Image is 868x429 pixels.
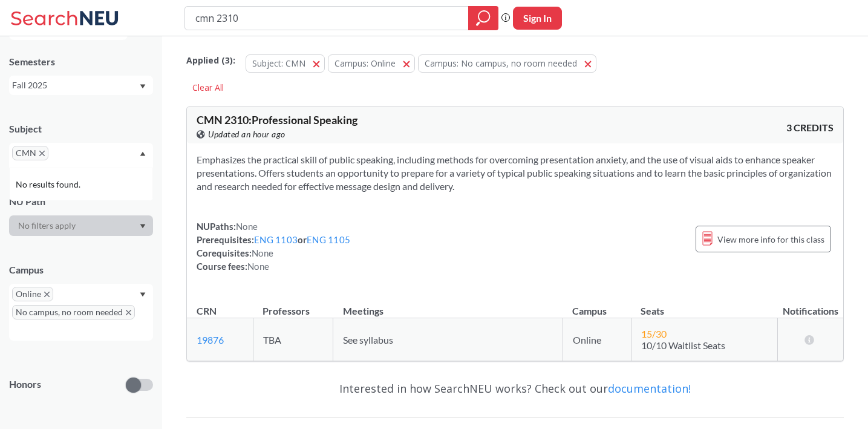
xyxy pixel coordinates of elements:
[418,54,596,73] button: Campus: No campus, no room needed
[197,220,350,273] div: NUPaths: Prerequisites: or Corequisites: Course fees:
[254,234,298,245] a: ENG 1103
[9,195,153,208] div: NU Path
[208,128,286,141] span: Updated an hour ago
[333,292,563,318] th: Meetings
[252,247,273,258] span: None
[9,284,153,341] div: OnlineX to remove pillNo campus, no room neededX to remove pillDropdown arrow
[194,8,460,28] input: Class, professor, course number, "phrase"
[9,378,41,391] p: Honors
[236,221,258,232] span: None
[197,153,834,193] section: Emphasizes the practical skill of public speaking, including methods for overcoming presentation ...
[16,178,83,191] span: No results found.
[252,57,305,69] span: Subject: CMN
[9,122,153,136] div: Subject
[513,7,562,30] button: Sign In
[126,310,131,315] svg: X to remove pill
[9,143,153,168] div: CMNX to remove pillDropdown arrowNo results found.
[12,305,135,319] span: No campus, no room neededX to remove pill
[334,57,396,69] span: Campus: Online
[641,328,667,339] span: 15 / 30
[186,371,844,406] div: Interested in how SearchNEU works? Check out our
[44,292,50,297] svg: X to remove pill
[140,84,146,89] svg: Dropdown arrow
[186,79,230,97] div: Clear All
[140,151,146,156] svg: Dropdown arrow
[140,292,146,297] svg: Dropdown arrow
[563,292,631,318] th: Campus
[631,292,777,318] th: Seats
[786,121,834,134] span: 3 CREDITS
[468,6,498,30] div: magnifying glass
[425,57,577,69] span: Campus: No campus, no room needed
[717,232,824,247] span: View more info for this class
[197,334,224,345] a: 19876
[197,113,357,126] span: CMN 2310 : Professional Speaking
[186,54,235,67] span: Applied ( 3 ):
[246,54,325,73] button: Subject: CMN
[778,292,844,318] th: Notifications
[197,304,217,318] div: CRN
[247,261,269,272] span: None
[9,76,153,95] div: Fall 2025Dropdown arrow
[476,10,491,27] svg: magnifying glass
[641,339,725,351] span: 10/10 Waitlist Seats
[39,151,45,156] svg: X to remove pill
[9,55,153,68] div: Semesters
[12,79,139,92] div: Fall 2025
[343,334,393,345] span: See syllabus
[9,263,153,277] div: Campus
[253,318,333,361] td: TBA
[12,146,48,160] span: CMNX to remove pill
[12,287,53,301] span: OnlineX to remove pill
[307,234,350,245] a: ENG 1105
[563,318,631,361] td: Online
[253,292,333,318] th: Professors
[608,381,691,396] a: documentation!
[9,215,153,236] div: Dropdown arrow
[328,54,415,73] button: Campus: Online
[140,224,146,229] svg: Dropdown arrow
